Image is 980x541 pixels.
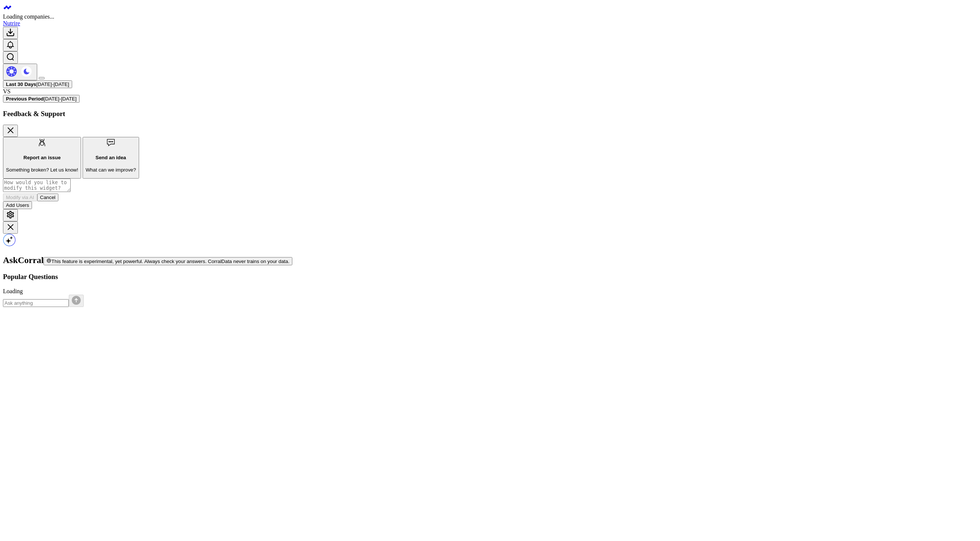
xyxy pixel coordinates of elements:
[51,259,289,264] span: This feature is experimental, yet powerful. Always check your answers. CorralData never trains on...
[6,81,36,87] b: Last 30 Days
[3,13,977,20] div: Loading companies...
[3,255,44,265] span: AskCorral
[3,273,977,281] h3: Popular Questions
[3,201,32,209] button: Add Users
[3,80,72,88] button: Last 30 Days[DATE]-[DATE]
[6,155,78,160] h4: Report an issue
[3,193,37,201] button: Modify via AI
[3,299,69,307] input: Ask anything
[3,51,18,64] button: Open search
[6,167,78,173] p: Something broken? Let us know!
[86,155,136,160] h4: Send an idea
[86,167,136,173] p: What can we improve?
[44,96,76,102] span: [DATE] - [DATE]
[6,96,44,102] b: Previous Period
[3,110,977,118] h3: Feedback & Support
[37,193,59,201] button: Cancel
[83,137,139,179] button: Send an idea What can we improve?
[3,88,977,95] div: VS
[3,288,977,295] div: Loading
[3,137,81,179] button: Report an issue Something broken? Let us know!
[3,95,80,103] button: Previous Period[DATE]-[DATE]
[3,20,20,26] a: Nutrire
[44,257,292,265] button: This feature is experimental, yet powerful. Always check your answers. CorralData never trains on...
[36,81,69,87] span: [DATE] - [DATE]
